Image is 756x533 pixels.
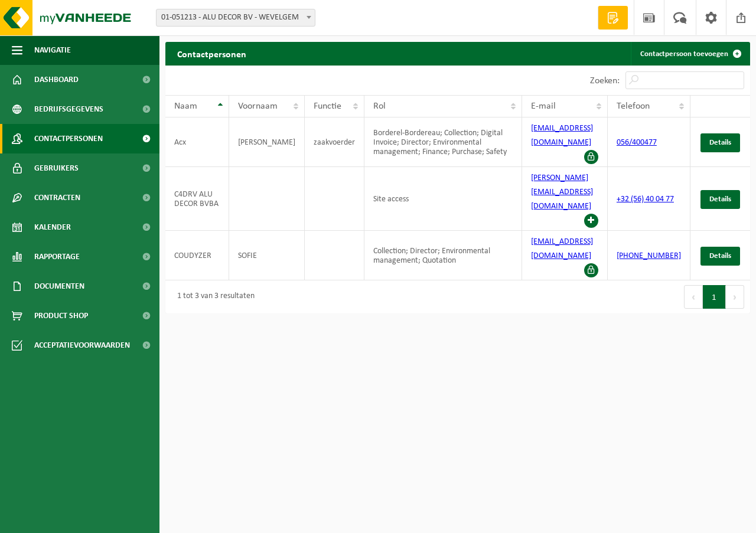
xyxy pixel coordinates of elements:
span: Naam [174,102,197,111]
h2: Contactpersonen [165,42,258,65]
td: zaakvoerder [305,117,364,167]
td: Site access [364,167,522,231]
div: 1 tot 3 van 3 resultaten [171,286,255,308]
button: Previous [684,285,703,309]
td: Acx [165,117,229,167]
td: Collection; Director; Environmental management; Quotation [364,231,522,280]
span: Details [709,195,731,203]
td: C4DRV ALU DECOR BVBA [165,167,229,231]
span: Acceptatievoorwaarden [34,331,130,360]
span: Contracten [34,183,80,212]
span: Rapportage [34,242,80,272]
a: [EMAIL_ADDRESS][DOMAIN_NAME] [531,124,593,147]
a: +32 (56) 40 04 77 [617,195,674,204]
span: Contactpersonen [34,124,103,153]
label: Zoeken: [590,76,620,86]
a: [PERSON_NAME][EMAIL_ADDRESS][DOMAIN_NAME] [531,174,593,211]
td: [PERSON_NAME] [229,117,305,167]
td: COUDYZER [165,231,229,280]
a: [EMAIL_ADDRESS][DOMAIN_NAME] [531,237,593,260]
span: E-mail [531,102,556,111]
span: Navigatie [34,35,71,65]
span: Functie [314,102,341,111]
a: Details [700,133,740,152]
a: Contactpersoon toevoegen [631,42,749,66]
span: Details [709,139,731,146]
span: 01-051213 - ALU DECOR BV - WEVELGEM [156,9,315,27]
a: 056/400477 [617,138,657,147]
span: Details [709,252,731,260]
a: Details [700,247,740,266]
button: Next [726,285,744,309]
span: Bedrijfsgegevens [34,94,103,124]
td: Borderel-Bordereau; Collection; Digital Invoice; Director; Environmental management; Finance; Pur... [364,117,522,167]
span: Gebruikers [34,153,79,183]
button: 1 [703,285,726,309]
a: Details [700,190,740,209]
span: Product Shop [34,301,88,331]
span: Documenten [34,272,84,301]
td: SOFIE [229,231,305,280]
span: Rol [373,102,386,111]
span: 01-051213 - ALU DECOR BV - WEVELGEM [157,9,315,26]
span: Voornaam [238,102,278,111]
span: Telefoon [617,102,650,111]
span: Dashboard [34,65,79,94]
span: Kalender [34,212,71,242]
a: [PHONE_NUMBER] [617,251,681,260]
